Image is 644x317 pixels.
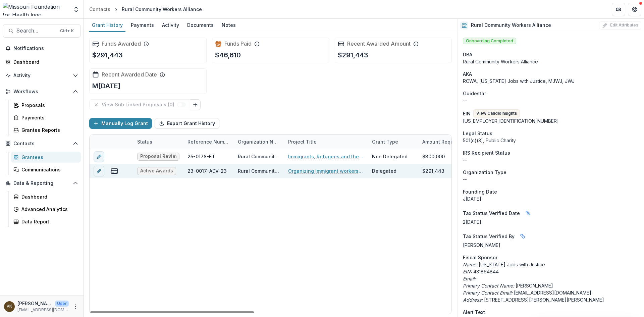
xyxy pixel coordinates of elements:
button: Get Help [628,3,641,16]
div: Advanced Analytics [21,206,75,213]
button: View CandidInsights [473,109,520,117]
div: -- [463,156,639,163]
i: EIN: [463,269,472,274]
button: Partners [612,3,625,16]
button: View Sub Linked Proposals (0) [89,99,190,110]
p: RCWA, [US_STATE] Jobs with Justice, MJWJ, JWJ [463,77,639,85]
a: Grant History [89,19,125,32]
p: View Sub Linked Proposals ( 0 ) [102,102,177,108]
p: 2[DATE] [463,218,639,225]
div: Delegated [372,167,396,174]
a: Notes [219,19,238,32]
button: Edit Attributes [599,21,641,30]
div: Project Title [284,135,368,149]
span: IRS Recipient Status [463,149,510,156]
div: Rural Community Workers Alliance [122,6,202,13]
div: Organization Name [234,138,284,145]
p: 431864844 [463,268,639,275]
h2: Recent Awarded Amount [347,41,411,47]
span: DBA [463,51,472,58]
div: Organization Name [234,135,284,149]
div: [US_EMPLOYER_IDENTIFICATION_NUMBER] [463,117,639,124]
a: Grantee Reports [11,124,81,136]
div: 23-0017-ADV-23 [187,167,227,174]
span: AKA [463,70,472,77]
p: $291,443 [338,50,368,60]
a: Documents [184,19,216,32]
h2: Funds Awarded [102,41,141,47]
button: Open entity switcher [71,3,81,16]
a: Proposals [11,100,81,111]
span: Data & Reporting [13,180,70,186]
div: Status [133,138,156,145]
i: Primary Contact Email: [463,290,513,296]
span: Active Awards [140,168,173,174]
div: Ctrl + K [59,27,75,35]
div: Amount Requested [418,135,485,149]
div: Reference Number [183,138,234,145]
div: Activity [159,20,182,30]
p: User [55,301,69,307]
a: Dashboard [3,56,81,67]
a: Dashboard [11,191,81,202]
button: Open Contacts [3,138,81,149]
span: Search... [16,28,56,34]
button: More [71,303,79,311]
i: Email: [463,276,476,281]
div: 25-0178-FJ [187,153,214,160]
a: Grantees [11,152,81,163]
a: Communications [11,164,81,175]
p: [PERSON_NAME] [463,282,639,289]
span: Tax Status Verified By [463,233,515,240]
img: Missouri Foundation for Health logo [3,3,69,16]
div: Contacts [89,6,110,13]
span: Founding Date [463,188,497,195]
p: M[DATE] [92,81,121,91]
div: Communications [21,166,75,173]
div: Dashboard [13,58,75,65]
div: -- [463,97,639,104]
div: Status [133,135,183,149]
h2: Funds Paid [224,41,252,47]
div: $300,000 [422,153,445,160]
div: Katie Kaufmann [7,304,12,309]
div: Rural Community Workers Alliance [463,58,639,65]
div: Proposals [21,102,75,109]
p: -- [463,176,639,183]
h2: Recent Awarded Date [102,71,157,78]
button: Manually Log Grant [89,118,152,129]
i: Address: [463,297,483,303]
div: Data Report [21,218,75,225]
span: Notifications [13,46,78,51]
div: $291,443 [422,167,444,174]
div: Grant Type [368,135,418,149]
button: Notifications [3,43,81,54]
span: Alert Text [463,309,485,316]
div: Rural Community Workers Alliance [238,167,280,174]
p: [US_STATE] Jobs with Justice [463,261,639,268]
p: [EMAIL_ADDRESS][DOMAIN_NAME] [17,307,69,313]
button: Search... [3,24,81,38]
div: Notes [219,20,238,30]
p: [PERSON_NAME] [463,242,639,249]
a: Data Report [11,216,81,227]
a: Contacts [87,4,113,14]
a: Payments [128,19,157,32]
a: Advanced Analytics [11,204,81,215]
div: J[DATE] [463,195,639,202]
div: Documents [184,20,216,30]
p: EIN [463,110,471,117]
a: Immigrants, Refugees and the Food Chain Supply in [GEOGRAPHIC_DATA]. [288,153,364,160]
span: Proposal Review [140,154,176,159]
a: Payments [11,112,81,123]
button: edit [94,166,104,176]
h2: Rural Community Workers Alliance [471,22,551,28]
div: Grantee Reports [21,126,75,134]
button: Export Grant History [155,118,219,129]
div: Dashboard [21,193,75,200]
button: edit [94,151,104,162]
